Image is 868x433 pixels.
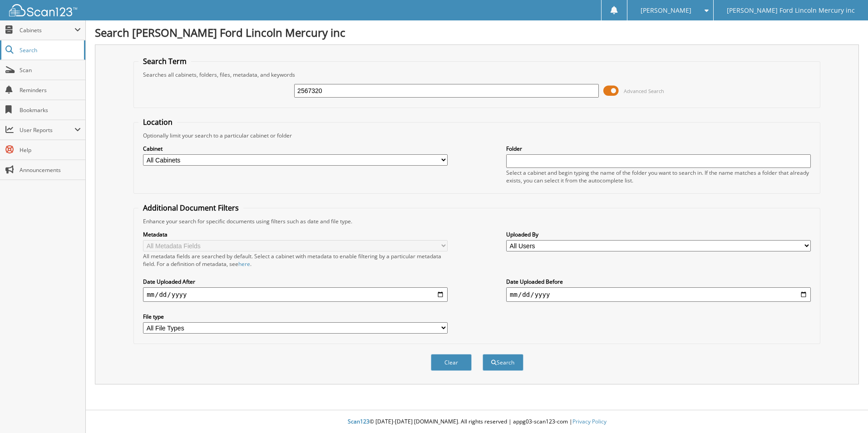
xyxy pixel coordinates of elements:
[20,126,74,134] span: User Reports
[138,117,177,127] legend: Location
[143,313,448,320] label: File type
[138,203,243,213] legend: Additional Document Filters
[20,46,79,54] span: Search
[431,354,472,371] button: Clear
[86,411,868,433] div: © [DATE]-[DATE] [DOMAIN_NAME]. All rights reserved | appg03-scan123-com |
[138,217,815,225] div: Enhance your search for specific documents using filters such as date and file type.
[348,418,370,425] span: Scan123
[143,278,448,285] label: Date Uploaded After
[143,145,448,153] label: Cabinet
[20,86,81,94] span: Reminders
[20,26,74,34] span: Cabinets
[20,166,81,174] span: Announcements
[506,169,811,184] div: Select a cabinet and begin typing the name of the folder you want to search in. If the name match...
[641,8,691,13] span: [PERSON_NAME]
[138,71,815,79] div: Searches all cabinets, folders, files, metadata, and keywords
[823,389,868,433] iframe: Chat Widget
[20,106,81,114] span: Bookmarks
[572,418,607,425] a: Privacy Policy
[138,132,815,139] div: Optionally limit your search to a particular cabinet or folder
[138,56,191,66] legend: Search Term
[506,278,811,285] label: Date Uploaded Before
[143,231,448,238] label: Metadata
[143,287,448,302] input: start
[506,287,811,302] input: end
[506,231,811,238] label: Uploaded By
[20,146,81,154] span: Help
[727,8,855,13] span: [PERSON_NAME] Ford Lincoln Mercury inc
[506,145,811,153] label: Folder
[238,260,250,268] a: here
[9,4,77,16] img: scan123-logo-white.svg
[143,252,448,268] div: All metadata fields are searched by default. Select a cabinet with metadata to enable filtering b...
[95,25,859,40] h1: Search [PERSON_NAME] Ford Lincoln Mercury inc
[20,66,81,74] span: Scan
[483,354,523,371] button: Search
[624,88,664,94] span: Advanced Search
